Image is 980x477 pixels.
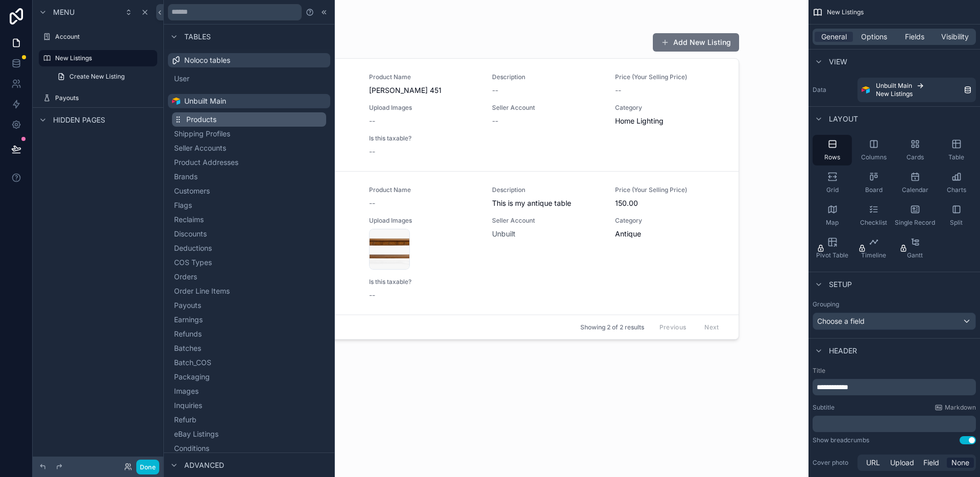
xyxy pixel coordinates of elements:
button: Deductions [172,241,326,255]
span: Product Addresses [174,157,238,168]
a: Create New Listing [51,68,157,85]
span: Visibility [941,32,969,42]
button: Columns [854,135,893,165]
span: Options [861,32,887,42]
span: Inquiries [174,400,202,411]
span: Checklist [860,219,887,227]
span: Calendar [902,186,928,194]
span: Field [923,458,939,468]
span: Hidden pages [53,115,105,125]
button: COS Types [172,255,326,270]
span: Products [186,114,216,125]
button: Batch_COS [172,355,326,370]
span: Customers [174,186,210,196]
button: Done [136,460,159,474]
button: Seller Accounts [172,141,326,155]
span: Order Line Items [174,286,230,296]
button: Product Addresses [172,155,326,170]
span: Pivot Table [816,251,848,259]
label: Title [813,367,976,375]
button: Orders [172,270,326,284]
span: Earnings [174,315,203,325]
span: Header [829,346,857,356]
button: Choose a field [813,313,976,330]
span: Payouts [174,300,201,311]
button: Timeline [854,233,893,264]
span: None [951,458,969,468]
span: Images [174,386,199,396]
label: Payouts [55,94,155,102]
button: Pivot Table [813,233,852,264]
span: Single Record [895,219,935,227]
button: Brands [172,170,326,184]
span: Fields [905,32,924,42]
img: Airtable Logo [172,97,180,105]
label: New Listings [55,54,151,62]
button: Packaging [172,370,326,384]
span: COS Types [174,257,212,268]
span: Timeline [861,251,886,259]
span: Orders [174,272,197,282]
button: Calendar [895,168,935,198]
button: Checklist [854,200,893,231]
span: Table [948,153,964,161]
span: Noloco tables [184,55,230,65]
span: Advanced [184,460,224,470]
label: Subtitle [813,403,835,412]
span: Batch_COS [174,357,211,368]
span: User [174,74,189,84]
span: Choose a field [817,317,865,325]
span: Seller Accounts [174,143,226,153]
a: Account [39,29,157,45]
span: Charts [947,186,966,194]
span: View [829,57,847,67]
button: Batches [172,341,326,355]
div: Show breadcrumbs [813,436,869,444]
span: Tables [184,32,211,42]
button: Rows [813,135,852,165]
button: Map [813,200,852,231]
span: New Listings [827,8,864,16]
button: Cards [895,135,935,165]
button: Images [172,384,326,398]
span: Gantt [907,251,923,259]
span: eBay Listings [174,429,218,439]
span: URL [866,458,880,468]
button: Charts [937,168,976,198]
button: Discounts [172,227,326,241]
span: Unbuilt Main [184,96,226,106]
label: Data [813,86,853,94]
button: Products [172,112,326,127]
label: Account [55,33,155,41]
label: Grouping [813,300,839,308]
span: Conditions [174,443,209,454]
span: Brands [174,172,198,182]
span: Cards [906,153,924,161]
div: scrollable content [813,416,976,432]
span: Markdown [945,403,976,412]
button: User [172,71,326,86]
span: Showing 2 of 2 results [580,323,644,331]
span: Split [950,219,963,227]
span: Batches [174,343,201,353]
span: Shipping Profiles [174,129,230,139]
button: Board [854,168,893,198]
button: Reclaims [172,212,326,227]
span: General [821,32,847,42]
img: Airtable Logo [862,86,870,94]
button: Refunds [172,327,326,341]
span: Reclaims [174,214,204,225]
button: Refurb [172,413,326,427]
button: Inquiries [172,398,326,413]
span: Flags [174,200,192,210]
label: Cover photo [813,459,853,467]
span: Upload [890,458,914,468]
span: Menu [53,7,75,17]
button: Order Line Items [172,284,326,298]
button: Single Record [895,200,935,231]
span: Deductions [174,243,212,253]
button: eBay Listings [172,427,326,441]
span: Board [865,186,883,194]
span: Refunds [174,329,202,339]
span: Rows [824,153,840,161]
